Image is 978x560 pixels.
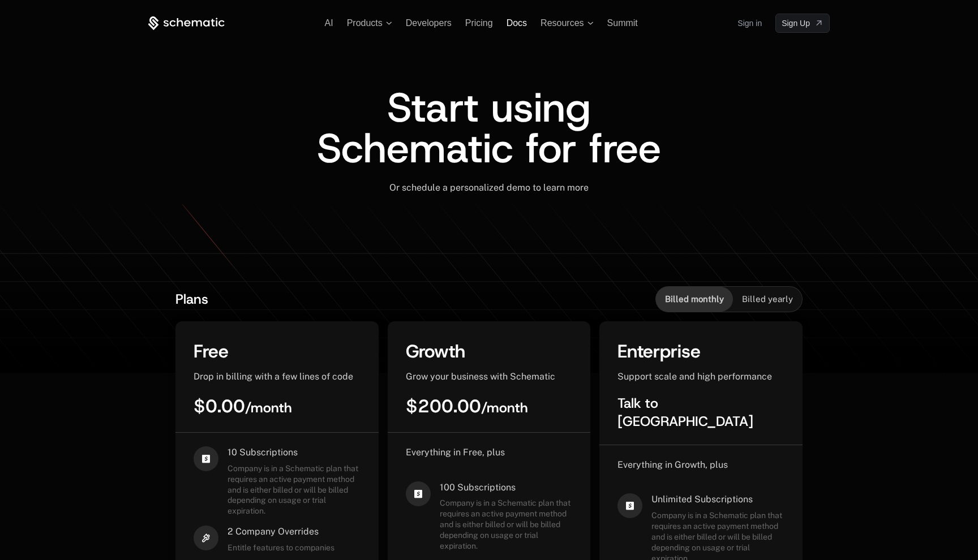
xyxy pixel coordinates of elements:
span: 2 Company Overrides [228,525,334,538]
a: Developers [406,18,452,28]
i: cashapp [194,446,218,471]
i: cashapp [406,481,431,506]
span: $200.00 [406,394,528,418]
span: Free [194,339,229,363]
span: Sign Up [782,18,810,29]
span: Unlimited Subscriptions [651,493,784,506]
span: 100 Subscriptions [440,481,573,494]
span: $0.00 [194,394,292,418]
span: Support scale and high performance [617,371,772,382]
a: Pricing [465,18,493,28]
span: Talk to [GEOGRAPHIC_DATA] [617,394,753,430]
sub: / month [481,399,528,417]
span: Company is in a Schematic plan that requires an active payment method and is either billed or wil... [440,498,573,551]
span: Everything in Free, plus [406,447,505,458]
a: Docs [507,18,527,28]
span: Company is in a Schematic plan that requires an active payment method and is either billed or wil... [228,463,361,516]
a: Summit [607,18,638,28]
span: Resources [541,18,584,28]
span: Products [347,18,383,28]
span: 10 Subscriptions [228,446,361,459]
span: Growth [406,339,465,363]
span: Plans [175,290,208,308]
span: Grow your business with Schematic [406,371,555,382]
a: [object Object] [775,14,830,33]
sub: / month [245,399,292,417]
span: Billed monthly [665,294,724,305]
span: Enterprise [617,339,701,363]
a: AI [325,18,333,28]
a: Sign in [737,14,762,32]
span: Or schedule a personalized demo to learn more [389,182,589,193]
span: Everything in Growth, plus [617,459,728,470]
span: Start using Schematic for free [317,80,661,175]
i: hammer [194,525,218,550]
span: Entitle features to companies [228,542,334,553]
i: cashapp [617,493,642,518]
span: Drop in billing with a few lines of code [194,371,353,382]
span: Billed yearly [742,294,793,305]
